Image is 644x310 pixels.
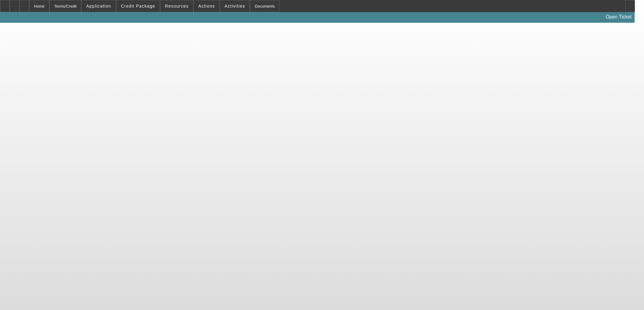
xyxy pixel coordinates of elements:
button: Credit Package [116,0,160,12]
span: Activities [225,4,245,8]
span: Resources [165,4,189,8]
button: Resources [160,0,193,12]
button: Activities [220,0,250,12]
button: Actions [194,0,220,12]
button: Application [82,0,116,12]
span: Actions [198,4,215,8]
span: Credit Package [121,4,155,8]
a: Open Ticket [603,12,634,22]
span: Application [86,4,111,8]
